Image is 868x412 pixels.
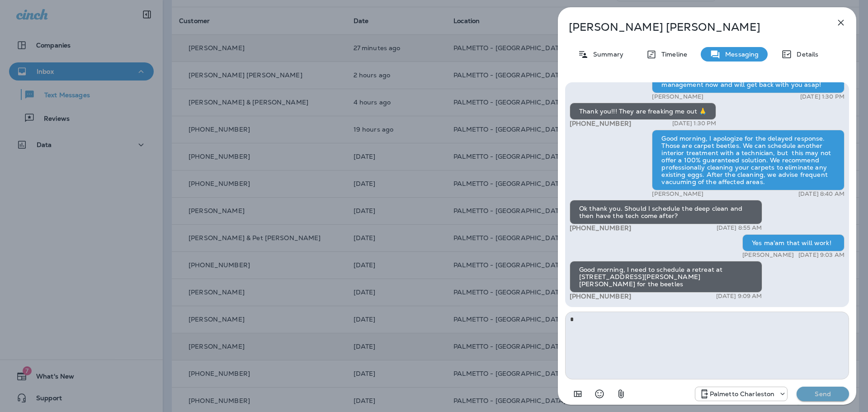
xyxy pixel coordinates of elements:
[804,390,842,398] p: Send
[652,130,844,190] div: Good morning, I apologize for the delayed response. Those are carpet beetles. We can schedule ano...
[570,261,762,293] div: Good morning, I need to schedule a retreat at [STREET_ADDRESS][PERSON_NAME][PERSON_NAME] for the ...
[717,224,762,232] p: [DATE] 8:55 AM
[652,93,703,100] p: [PERSON_NAME]
[672,120,717,127] p: [DATE] 1:30 PM
[570,119,631,128] span: [PHONE_NUMBER]
[742,234,844,251] div: Yes ma'am that will work!
[800,93,844,100] p: [DATE] 1:30 PM
[797,387,849,401] button: Send
[570,224,631,232] span: [PHONE_NUMBER]
[695,388,788,399] div: +1 (843) 277-8322
[569,21,816,33] p: [PERSON_NAME] [PERSON_NAME]
[798,251,844,259] p: [DATE] 9:03 AM
[657,51,687,58] p: Timeline
[742,251,794,259] p: [PERSON_NAME]
[792,51,818,58] p: Details
[710,390,775,398] p: Palmetto Charleston
[590,385,609,403] button: Select an emoji
[589,51,623,58] p: Summary
[652,190,703,198] p: [PERSON_NAME]
[798,190,844,198] p: [DATE] 8:40 AM
[716,293,762,300] p: [DATE] 9:09 AM
[570,200,762,224] div: Ok thank you. Should I schedule the deep clean and then have the tech come after?
[721,51,759,58] p: Messaging
[570,292,631,300] span: [PHONE_NUMBER]
[569,385,587,403] button: Add in a premade template
[570,103,716,120] div: Thank you!!! They are freaking me out 🙏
